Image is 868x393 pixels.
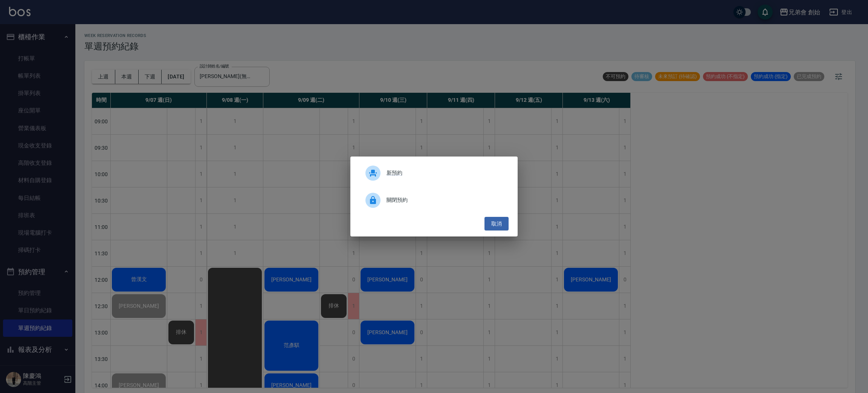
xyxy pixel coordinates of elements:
span: 新預約 [387,169,503,177]
a: 新預約 [359,163,509,184]
div: 關閉預約 [359,190,509,211]
button: 取消 [484,217,509,231]
span: 關閉預約 [387,196,503,204]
